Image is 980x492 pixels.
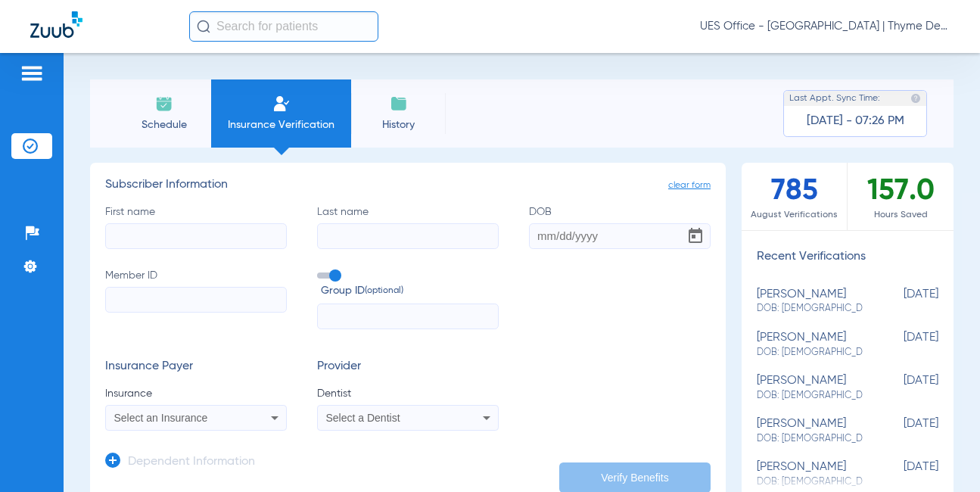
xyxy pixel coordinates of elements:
label: First name [105,204,287,249]
img: Zuub Logo [30,11,82,38]
img: Search Icon [197,20,210,33]
div: [PERSON_NAME] [757,417,863,445]
span: Dentist [317,386,499,401]
div: [PERSON_NAME] [757,331,863,359]
div: 785 [742,163,848,230]
span: DOB: [DEMOGRAPHIC_DATA] [757,302,863,316]
img: History [390,95,408,113]
span: [DATE] [863,288,938,316]
span: Group ID [321,283,499,299]
img: Schedule [155,95,173,113]
h3: Recent Verifications [742,250,954,265]
h3: Subscriber Information [105,178,711,193]
span: [DATE] [863,331,938,359]
div: [PERSON_NAME] [757,460,863,488]
h3: Provider [317,360,499,375]
h3: Dependent Information [128,455,255,470]
span: Hours Saved [848,207,954,223]
label: Last name [317,204,499,249]
span: clear form [668,178,711,193]
span: Select an Insurance [114,412,208,424]
input: Member ID [105,287,287,313]
span: DOB: [DEMOGRAPHIC_DATA] [757,432,863,446]
label: Member ID [105,268,287,330]
img: hamburger-icon [20,64,44,83]
button: Open calendar [680,221,711,251]
span: [DATE] [863,417,938,445]
span: August Verifications [742,207,847,223]
input: First name [105,223,287,249]
span: History [362,117,434,132]
span: [DATE] - 07:26 PM [807,114,904,129]
input: Last name [317,223,499,249]
span: UES Office - [GEOGRAPHIC_DATA] | Thyme Dental Care [700,19,950,34]
span: Schedule [128,117,200,132]
span: Insurance Verification [222,117,340,132]
img: last sync help info [910,93,921,104]
span: [DATE] [863,460,938,488]
span: Last Appt. Sync Time: [789,91,880,106]
div: 157.0 [848,163,954,230]
span: DOB: [DEMOGRAPHIC_DATA] [757,389,863,403]
span: DOB: [DEMOGRAPHIC_DATA] [757,346,863,360]
div: [PERSON_NAME] [757,288,863,316]
h3: Insurance Payer [105,360,287,375]
span: Insurance [105,386,287,401]
label: DOB [529,204,711,249]
div: [PERSON_NAME] [757,374,863,402]
input: DOBOpen calendar [529,223,711,249]
span: [DATE] [863,374,938,402]
span: Select a Dentist [326,412,400,424]
img: Manual Insurance Verification [272,95,291,113]
input: Search for patients [189,11,378,42]
small: (optional) [365,283,403,299]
